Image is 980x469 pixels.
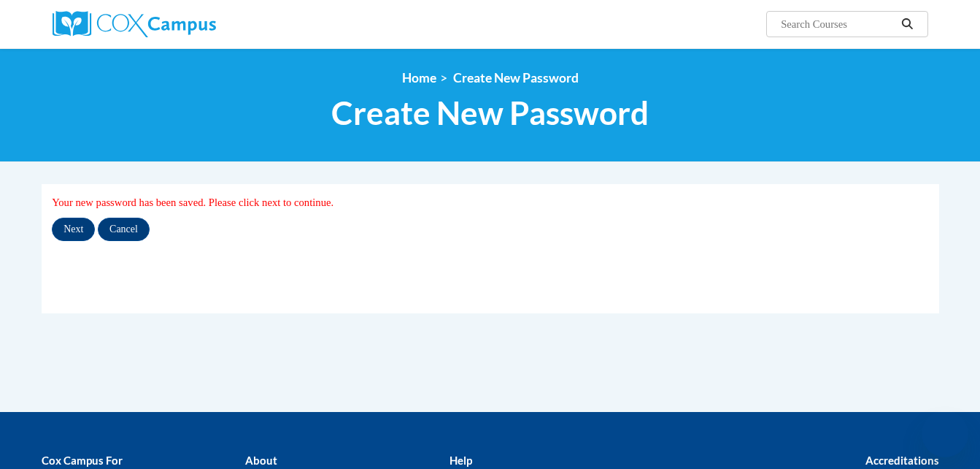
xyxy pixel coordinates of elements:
a: Home [402,70,436,85]
b: Cox Campus For [42,454,123,467]
b: Help [450,454,472,467]
iframe: Button to launch messaging window [922,411,968,457]
input: Next [52,218,95,241]
img: Cox Campus [53,11,216,37]
span: Create New Password [453,70,579,85]
b: About [245,454,277,467]
a: Cox Campus [53,11,330,37]
input: Search Courses [779,15,896,33]
button: Search [896,15,918,33]
input: Cancel [98,218,150,241]
b: Accreditations [865,454,939,467]
span: Your new password has been saved. Please click next to continue. [52,197,333,208]
span: Create New Password [331,94,649,132]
